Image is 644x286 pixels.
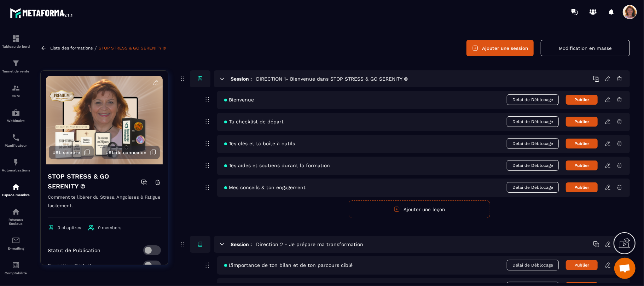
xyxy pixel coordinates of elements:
[94,45,97,52] span: /
[12,84,20,92] img: formation
[566,117,598,127] button: Publier
[566,95,598,105] button: Publier
[12,133,20,142] img: scheduler
[507,182,559,193] span: Délai de Déblocage
[2,218,30,226] p: Réseaux Sociaux
[12,261,20,269] img: accountant
[46,76,163,164] img: background
[2,29,30,54] a: formationformationTableau de bord
[256,75,408,82] h5: DIRECTION 1- Bienvenue dans STOP STRESS & GO SERENITY ©
[2,202,30,231] a: social-networksocial-networkRéseaux Sociaux
[2,231,30,256] a: emailemailE-mailing
[231,241,252,247] h6: Session :
[2,271,30,275] p: Comptabilité
[2,168,30,172] p: Automatisations
[2,45,30,48] p: Tableau de bord
[12,183,20,191] img: automations
[12,109,20,117] img: automations
[48,247,100,253] p: Statut de Publication
[58,225,81,230] span: 3 chapitres
[2,119,30,123] p: Webinaire
[614,258,636,279] a: Ouvrir le chat
[98,225,121,230] span: 0 members
[102,146,160,159] button: URL de connexion
[256,241,363,248] h5: Direction 2 - Je prépare ma transformation
[2,246,30,250] p: E-mailing
[566,139,598,148] button: Publier
[12,59,20,68] img: formation
[12,208,20,216] img: social-network
[48,263,92,268] p: Formation Gratuit
[507,160,559,171] span: Délai de Déblocage
[224,163,330,168] span: Tes aides et soutiens durant la formation
[224,97,254,103] span: Bienvenue
[99,46,166,51] a: STOP STRESS & GO SERENITY ©
[50,46,93,51] a: Liste des formations
[224,185,306,190] span: Mes conseils & ton engagement
[466,40,534,56] button: Ajouter une session
[49,146,94,159] button: URL secrète
[10,6,74,19] img: logo
[2,103,30,128] a: automationsautomationsWebinaire
[2,193,30,197] p: Espace membre
[2,69,30,73] p: Tunnel de vente
[224,141,295,146] span: Tes clés et ta boîte à outils
[52,150,80,155] span: URL secrète
[507,116,559,127] span: Délai de Déblocage
[541,40,630,56] button: Modification en masse
[2,153,30,177] a: automationsautomationsAutomatisations
[507,138,559,149] span: Délai de Déblocage
[2,128,30,153] a: schedulerschedulerPlanificateur
[566,260,598,270] button: Publier
[12,158,20,167] img: automations
[48,171,141,191] h4: STOP STRESS & GO SERENITY ©
[2,256,30,280] a: accountantaccountantComptabilité
[566,160,598,170] button: Publier
[349,200,490,218] button: Ajouter une leçon
[12,34,20,43] img: formation
[507,94,559,105] span: Délai de Déblocage
[48,193,161,217] p: Comment te libérer du Stress, Angoisses & Fatigue facilement.
[507,260,559,270] span: Délai de Déblocage
[12,236,20,245] img: email
[2,177,30,202] a: automationsautomationsEspace membre
[231,76,252,82] h6: Session :
[2,144,30,147] p: Planificateur
[2,78,30,103] a: formationformationCRM
[2,54,30,78] a: formationformationTunnel de vente
[224,119,284,124] span: Ta checklist de départ
[105,150,146,155] span: URL de connexion
[2,94,30,98] p: CRM
[224,262,353,268] span: L'importance de ton bilan et de ton parcours ciblé
[566,182,598,192] button: Publier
